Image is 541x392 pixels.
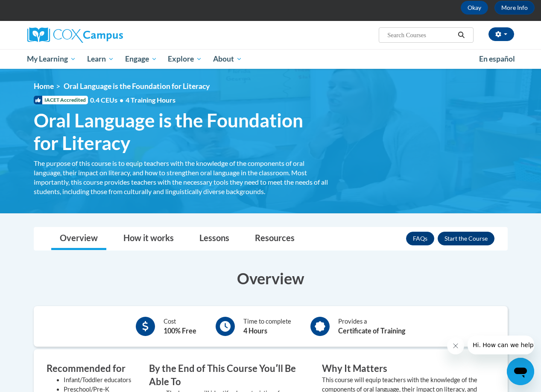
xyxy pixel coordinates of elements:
span: Oral Language is the Foundation for Literacy [64,82,210,91]
span: 0.4 CEUs [90,95,175,105]
a: Home [34,82,54,91]
button: Enroll [438,232,494,245]
span: • [120,96,123,104]
span: Explore [168,54,202,64]
img: Cox Campus [27,27,123,43]
iframe: Close message [447,337,464,354]
div: Cost [164,317,196,336]
a: Lessons [191,227,238,250]
a: My Learning [22,49,82,69]
h3: Overview [34,268,508,289]
span: My Learning [27,54,76,64]
a: Resources [246,227,303,250]
span: IACET Accredited [34,96,88,104]
button: Okay [461,1,488,15]
a: About [208,49,248,69]
span: Engage [125,54,157,64]
span: Oral Language is the Foundation for Literacy [34,109,328,154]
b: 100% Free [164,327,196,335]
span: Hi. How can we help? [5,6,69,13]
li: Infant/Toddler educators [64,375,136,385]
div: Main menu [21,49,521,69]
a: Explore [162,49,208,69]
a: How it works [115,227,182,250]
div: Time to complete [243,317,291,336]
b: Certificate of Training [338,327,405,335]
input: Search Courses [386,30,455,40]
b: 4 Hours [243,327,267,335]
iframe: Message from company [468,336,534,354]
h3: Recommended for [47,362,136,375]
a: Cox Campus [27,27,181,43]
span: 4 Training Hours [126,96,175,104]
a: Learn [82,49,120,69]
span: About [213,54,242,64]
a: FAQs [406,232,434,245]
button: Search [455,30,468,40]
a: Overview [51,227,106,250]
div: Provides a [338,317,405,336]
h3: By the End of This Course Youʹll Be Able To [149,362,309,389]
span: Learn [87,54,114,64]
button: Account Settings [488,27,514,41]
div: The purpose of this course is to equip teachers with the knowledge of the components of oral lang... [34,159,328,196]
a: Engage [120,49,163,69]
a: More Info [494,1,535,15]
h3: Why It Matters [322,362,482,375]
span: En español [479,54,515,63]
a: En español [474,50,521,68]
iframe: Button to launch messaging window [507,358,534,385]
